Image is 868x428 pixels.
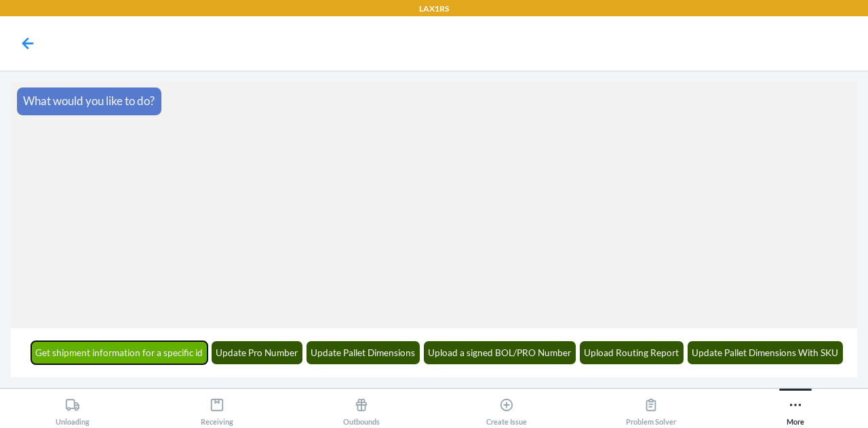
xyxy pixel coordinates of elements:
button: Problem Solver [578,389,723,426]
div: Receiving [201,392,233,426]
div: Create Issue [486,392,527,426]
button: Upload a signed BOL/PRO Number [424,341,576,364]
div: Unloading [56,392,90,426]
button: Receiving [144,389,289,426]
button: Update Pallet Dimensions With SKU [688,341,844,364]
div: Problem Solver [626,392,676,426]
button: Upload Routing Report [580,341,684,364]
p: What would you like to do? [23,92,155,110]
div: Outbounds [343,392,380,426]
div: More [787,392,804,426]
p: LAX1RS [419,3,449,15]
button: Update Pro Number [212,341,303,364]
button: Update Pallet Dimensions [307,341,420,364]
button: More [724,389,868,426]
button: Outbounds [290,389,434,426]
button: Create Issue [434,389,578,426]
button: Get shipment information for a specific id [31,341,208,364]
